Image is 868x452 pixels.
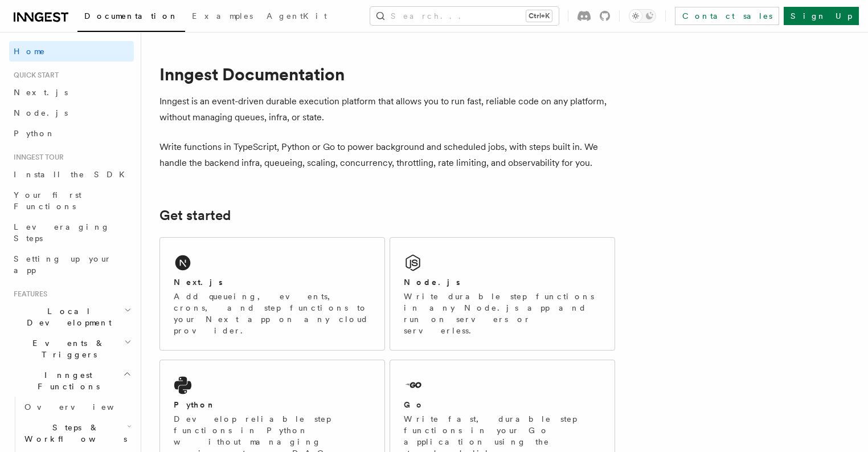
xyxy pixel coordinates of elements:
[404,399,424,410] h2: Go
[9,103,134,123] a: Node.js
[20,397,134,417] a: Overview
[9,185,134,217] a: Your first Functions
[526,10,552,22] kbd: Ctrl+K
[159,93,615,125] p: Inngest is an event-driven durable execution platform that allows you to run fast, reliable code ...
[9,164,134,185] a: Install the SDK
[14,190,81,211] span: Your first Functions
[9,71,59,80] span: Quick start
[390,237,615,351] a: Node.jsWrite durable step functions in any Node.js app and run on servers or serverless.
[404,291,601,336] p: Write durable step functions in any Node.js app and run on servers or serverless.
[20,417,134,449] button: Steps & Workflows
[9,306,124,328] span: Local Development
[260,3,334,31] a: AgentKit
[267,11,327,21] span: AgentKit
[20,422,127,445] span: Steps & Workflows
[9,337,124,360] span: Events & Triggers
[14,170,132,179] span: Install the SDK
[9,82,134,103] a: Next.js
[370,7,559,25] button: Search...Ctrl+K
[174,276,223,288] h2: Next.js
[9,333,134,365] button: Events & Triggers
[629,9,656,23] button: Toggle dark mode
[404,276,460,288] h2: Node.js
[9,365,134,397] button: Inngest Functions
[9,41,134,62] a: Home
[159,207,231,223] a: Get started
[9,153,64,162] span: Inngest tour
[159,139,615,171] p: Write functions in TypeScript, Python or Go to power background and scheduled jobs, with steps bu...
[77,3,185,32] a: Documentation
[675,7,779,25] a: Contact sales
[9,290,47,299] span: Features
[9,217,134,249] a: Leveraging Steps
[174,399,216,410] h2: Python
[14,46,46,57] span: Home
[9,301,134,333] button: Local Development
[174,291,371,336] p: Add queueing, events, crons, and step functions to your Next app on any cloud provider.
[9,369,123,392] span: Inngest Functions
[159,64,615,84] h1: Inngest Documentation
[9,123,134,144] a: Python
[84,11,178,21] span: Documentation
[14,88,68,97] span: Next.js
[14,129,55,138] span: Python
[185,3,260,31] a: Examples
[14,254,112,275] span: Setting up your app
[24,402,142,412] span: Overview
[14,222,110,243] span: Leveraging Steps
[9,249,134,280] a: Setting up your app
[784,7,859,25] a: Sign Up
[14,108,68,117] span: Node.js
[159,237,385,351] a: Next.jsAdd queueing, events, crons, and step functions to your Next app on any cloud provider.
[192,11,253,21] span: Examples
